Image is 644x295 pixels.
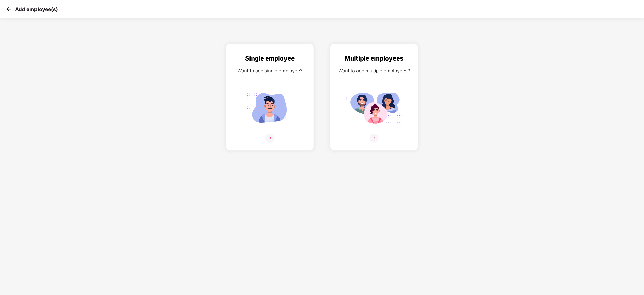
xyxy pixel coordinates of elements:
img: svg+xml;base64,PHN2ZyB4bWxucz0iaHR0cDovL3d3dy53My5vcmcvMjAwMC9zdmciIHdpZHRoPSIzNiIgaGVpZ2h0PSIzNi... [370,134,379,143]
img: svg+xml;base64,PHN2ZyB4bWxucz0iaHR0cDovL3d3dy53My5vcmcvMjAwMC9zdmciIHdpZHRoPSIzMCIgaGVpZ2h0PSIzMC... [5,5,13,13]
img: svg+xml;base64,PHN2ZyB4bWxucz0iaHR0cDovL3d3dy53My5vcmcvMjAwMC9zdmciIHdpZHRoPSIzNiIgaGVpZ2h0PSIzNi... [265,134,274,143]
div: Want to add multiple employees? [335,67,413,74]
div: Multiple employees [335,54,413,63]
div: Single employee [231,54,309,63]
div: Want to add single employee? [231,67,309,74]
img: svg+xml;base64,PHN2ZyB4bWxucz0iaHR0cDovL3d3dy53My5vcmcvMjAwMC9zdmciIGlkPSJNdWx0aXBsZV9lbXBsb3llZS... [346,88,402,127]
img: svg+xml;base64,PHN2ZyB4bWxucz0iaHR0cDovL3d3dy53My5vcmcvMjAwMC9zdmciIGlkPSJTaW5nbGVfZW1wbG95ZWUiIH... [242,88,298,127]
p: Add employee(s) [15,6,58,12]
